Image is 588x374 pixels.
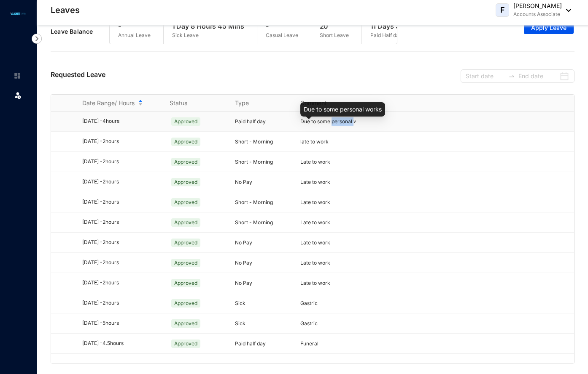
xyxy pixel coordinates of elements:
span: Late to work [300,159,330,165]
img: logo [8,11,27,16]
p: Paid half day [235,340,290,348]
p: Leave Balance [51,27,109,36]
p: Leaves [51,4,80,16]
p: Short - Morning [235,138,290,146]
p: Short - Morning [235,218,290,227]
p: Casual Leave [266,31,298,40]
span: Approved [171,218,200,227]
div: [DATE] - 4.5 hours [82,340,159,347]
p: Accounts Associate [513,10,562,19]
span: Funeral [300,340,318,347]
div: [DATE] - 2 hours [82,299,159,307]
div: [DATE] - 2 hours [82,138,159,146]
span: late to work [300,138,329,145]
p: Sick [235,299,290,308]
span: Apply Leave [531,24,566,32]
div: [DATE] - 2 hours [82,218,159,226]
span: Approved [171,117,200,126]
span: Approved [171,319,200,328]
span: to [508,73,515,80]
p: 20 [320,21,349,31]
span: Late to work [300,219,330,225]
p: No Pay [235,259,290,267]
span: Late to work [300,199,330,205]
img: dropdown-black.8e83cc76930a90b1a4fdb6d089b7bf3a.svg [562,9,571,12]
li: Home [7,67,27,84]
div: [DATE] - 2 hours [82,198,159,206]
p: 11 Days 30 Mins [370,21,422,31]
span: Gastric [300,320,318,326]
p: - [118,21,151,31]
div: [DATE] - 2 hours [82,239,159,247]
img: nav-icon-right.af6afadce00d159da59955279c43614e.svg [32,34,42,44]
img: leave.99b8a76c7fa76a53782d.svg [13,91,22,99]
input: End date [518,72,558,81]
p: No Pay [235,178,290,186]
img: home-unselected.a29eae3204392db15eaf.svg [13,72,21,80]
span: Late to work [300,280,330,286]
th: Comment [290,95,356,111]
span: Approved [171,158,200,166]
p: Short - Morning [235,158,290,166]
div: [DATE] - 5 hours [82,319,159,327]
p: 1 Day 8 Hours 45 Mins [172,21,244,31]
span: Approved [171,340,200,348]
p: Sick [235,319,290,328]
span: F [500,6,505,14]
th: Type [225,95,290,111]
p: Paid half day [235,117,290,126]
span: Approved [171,178,200,186]
p: Sick Leave [172,31,244,40]
p: Requested Leave [51,69,105,83]
p: - [266,21,298,31]
div: Due to some personal works [300,102,385,117]
p: Short Leave [320,31,349,40]
div: [DATE] - 2 hours [82,259,159,267]
p: Paid Half day [370,31,422,40]
span: Date Range/ Hours [82,99,135,107]
p: Short - Morning [235,198,290,207]
span: Approved [171,259,200,267]
span: Late to work [300,239,330,246]
div: [DATE] - 2 hours [82,279,159,287]
span: Approved [171,299,200,308]
div: [DATE] - 2 hours [82,178,159,186]
span: Late to work [300,260,330,266]
th: Status [159,95,225,111]
p: No Pay [235,279,290,287]
p: Annual Leave [118,31,151,40]
span: Approved [171,239,200,247]
span: Approved [171,198,200,207]
span: Approved [171,138,200,146]
p: No Pay [235,239,290,247]
span: Gastric [300,300,318,306]
span: Approved [171,279,200,287]
span: Late to work [300,179,330,185]
p: [PERSON_NAME] [513,2,562,10]
div: [DATE] - 4 hours [82,117,159,125]
span: swap-right [508,73,515,80]
div: [DATE] - 2 hours [82,158,159,166]
input: Start date [466,72,505,81]
button: Apply Leave [524,21,574,34]
span: Due to some personal works [300,118,368,125]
